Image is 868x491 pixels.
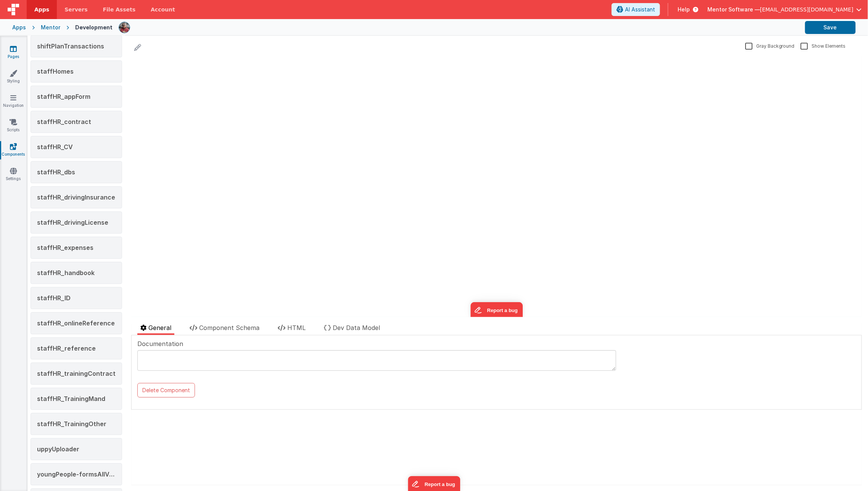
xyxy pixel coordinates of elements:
[75,24,113,31] div: Development
[37,294,71,302] span: staffHR_ID
[37,219,108,226] span: staffHR_drivingLicense
[103,6,136,13] span: File Assets
[707,6,760,13] span: Mentor Software —
[801,42,846,49] label: Show Elements
[805,21,856,34] button: Save
[34,6,49,13] span: Apps
[37,445,79,453] span: uppyUploader
[137,339,183,348] span: Documentation
[37,42,104,50] span: shiftPlanTransactions
[37,118,91,126] span: staffHR_contract
[37,395,105,402] span: staffHR_TrainingMand
[37,269,95,277] span: staffHR_handbook
[37,470,132,478] span: youngPeople-formsAllVersions
[707,6,862,13] button: Mentor Software — [EMAIL_ADDRESS][DOMAIN_NAME]
[37,370,116,377] span: staffHR_trainingContract
[119,22,130,33] img: eba322066dbaa00baf42793ca2fab581
[37,244,93,251] span: staffHR_expenses
[137,383,195,398] button: Delete Component
[37,319,115,327] span: staffHR_onlineReference
[37,68,74,75] span: staffHomes
[760,6,854,13] span: [EMAIL_ADDRESS][DOMAIN_NAME]
[37,93,90,100] span: staffHR_appForm
[199,324,259,332] span: Component Schema
[37,420,106,428] span: staffHR_TrainingOther
[37,168,75,176] span: staffHR_dbs
[148,324,171,332] span: General
[287,324,306,332] span: HTML
[37,143,73,151] span: staffHR_CV
[612,3,660,16] button: AI Assistant
[339,246,391,262] iframe: Marker.io feedback button
[745,42,795,49] label: Gray Background
[41,24,60,31] div: Mentor
[37,345,96,352] span: staffHR_reference
[678,6,690,13] span: Help
[37,193,115,201] span: staffHR_drivingInsurance
[333,324,380,332] span: Dev Data Model
[12,24,26,31] div: Apps
[625,6,655,13] span: AI Assistant
[64,6,87,13] span: Servers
